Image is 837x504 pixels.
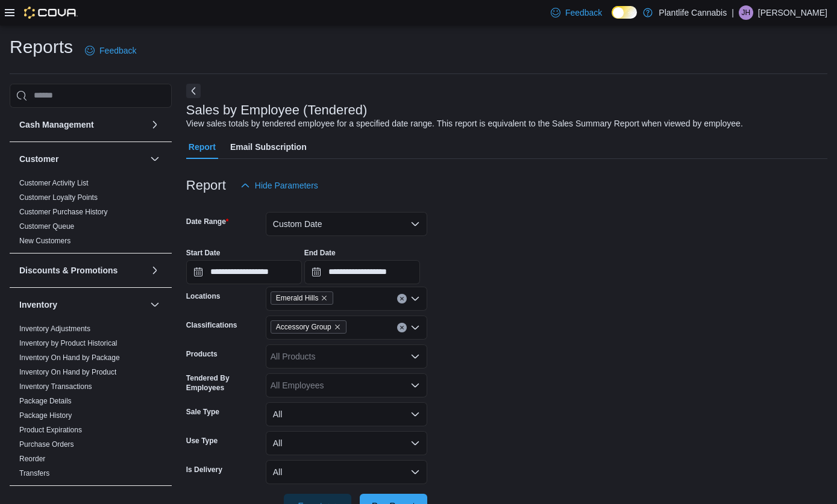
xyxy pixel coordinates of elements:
h3: Customer [19,153,58,165]
div: View sales totals by tendered employee for a specified date range. This report is equivalent to t... [186,117,743,130]
span: Emerald Hills [271,291,334,305]
button: Open list of options [410,352,420,361]
label: Classifications [186,320,237,330]
a: Inventory On Hand by Product [19,368,116,376]
span: Reorder [19,454,45,464]
span: New Customers [19,236,71,246]
span: Customer Activity List [19,178,89,188]
button: Customer [148,152,162,166]
button: Discounts & Promotions [19,264,145,276]
button: Clear input [397,323,407,332]
span: Package Details [19,396,72,406]
h3: Cash Management [19,119,94,131]
span: Product Expirations [19,425,82,435]
button: Inventory [19,299,145,311]
button: Open list of options [410,323,420,332]
input: Dark Mode [612,6,637,19]
span: Feedback [565,7,602,19]
span: Report [189,135,216,159]
button: Customer [19,153,145,165]
label: Use Type [186,436,218,446]
button: All [266,460,427,484]
h3: Sales by Employee (Tendered) [186,103,368,117]
a: Customer Loyalty Points [19,193,98,202]
button: All [266,431,427,455]
span: Dark Mode [612,19,612,19]
button: Custom Date [266,212,427,236]
label: Date Range [186,217,229,226]
input: Press the down key to open a popover containing a calendar. [186,260,302,284]
span: Accessory Group [276,321,331,333]
span: Purchase Orders [19,440,74,449]
a: Customer Queue [19,222,74,231]
button: Open list of options [410,381,420,390]
span: Hide Parameters [255,179,318,191]
a: Inventory On Hand by Package [19,353,120,362]
span: Emerald Hills [276,292,319,304]
span: Inventory On Hand by Package [19,353,120,362]
button: Cash Management [19,119,145,131]
div: Inventory [10,322,172,485]
label: Start Date [186,248,221,258]
label: Tendered By Employees [186,373,261,393]
a: Package Details [19,397,72,405]
label: End Date [304,248,336,258]
span: Inventory Transactions [19,382,92,391]
a: New Customers [19,237,71,245]
input: Press the down key to open a popover containing a calendar. [304,260,420,284]
span: Accessory Group [271,320,346,334]
button: All [266,402,427,426]
a: Inventory by Product Historical [19,339,118,347]
a: Package History [19,411,72,420]
a: Transfers [19,469,49,478]
a: Inventory Adjustments [19,325,90,333]
span: Feedback [99,45,136,57]
p: [PERSON_NAME] [758,5,827,20]
button: Discounts & Promotions [148,263,162,278]
p: | [732,5,734,20]
div: Jodi Hamilton [739,5,753,20]
label: Is Delivery [186,465,222,474]
a: Feedback [546,1,607,25]
button: Next [186,84,201,98]
img: Cova [24,7,78,19]
button: Cash Management [148,117,162,132]
h1: Reports [10,35,73,59]
button: Open list of options [410,294,420,303]
a: Reorder [19,455,45,463]
label: Products [186,349,218,359]
span: Customer Queue [19,222,74,231]
a: Purchase Orders [19,440,74,449]
button: Remove Emerald Hills from selection in this group [321,294,328,302]
span: Customer Purchase History [19,207,108,217]
a: Customer Purchase History [19,208,108,216]
span: Inventory Adjustments [19,324,90,334]
h3: Discounts & Promotions [19,264,118,276]
span: JH [742,5,751,20]
span: Transfers [19,468,49,478]
button: Inventory [148,297,162,312]
span: Email Subscription [230,135,307,159]
a: Product Expirations [19,426,82,434]
span: Customer Loyalty Points [19,193,98,202]
a: Customer Activity List [19,179,89,187]
label: Sale Type [186,407,219,417]
span: Package History [19,411,72,420]
button: Remove Accessory Group from selection in this group [334,323,341,331]
span: Inventory by Product Historical [19,338,118,348]
h3: Inventory [19,299,57,311]
a: Feedback [80,39,141,63]
h3: Report [186,178,226,193]
div: Customer [10,176,172,253]
label: Locations [186,291,221,301]
button: Hide Parameters [236,173,323,198]
a: Inventory Transactions [19,382,92,391]
p: Plantlife Cannabis [659,5,727,20]
span: Inventory On Hand by Product [19,367,116,377]
button: Clear input [397,294,407,303]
